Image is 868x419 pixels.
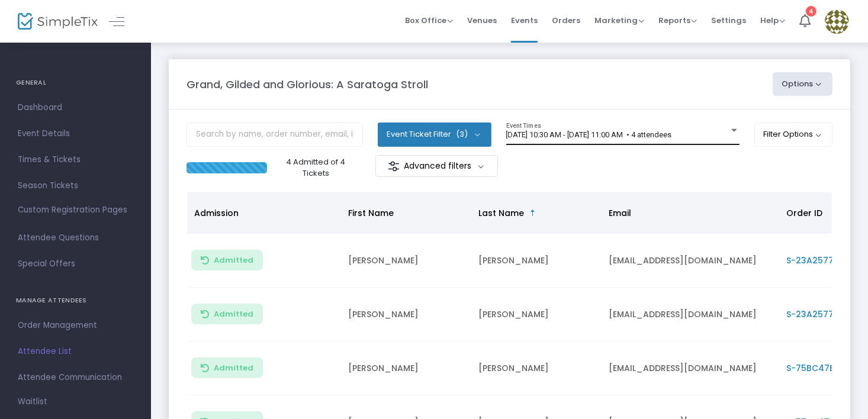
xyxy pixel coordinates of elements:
button: Admitted [191,250,263,270]
span: Waitlist [18,396,47,408]
button: Options [773,72,833,96]
td: [PERSON_NAME] [471,234,602,288]
span: Order Management [18,318,133,333]
span: Events [511,5,538,36]
button: Filter Options [754,123,833,146]
span: S-23A25770-4 [786,308,850,320]
span: Admitted [214,363,253,373]
span: Admission [194,207,239,219]
button: Event Ticket Filter(3) [378,123,491,146]
input: Search by name, order number, email, ip address [187,123,363,147]
span: Sortable [528,208,538,218]
td: [PERSON_NAME] [471,341,602,395]
td: [EMAIL_ADDRESS][DOMAIN_NAME] [602,341,779,395]
span: Help [760,15,785,26]
td: [EMAIL_ADDRESS][DOMAIN_NAME] [602,234,779,288]
td: [EMAIL_ADDRESS][DOMAIN_NAME] [602,288,779,341]
span: Event Details [18,126,133,141]
button: Admitted [191,357,263,378]
span: Order ID [786,207,822,219]
span: Email [609,207,631,219]
span: Orders [552,5,580,36]
span: Special Offers [18,256,133,272]
span: Settings [711,5,746,36]
span: (3) [456,130,468,139]
td: [PERSON_NAME] [341,341,471,395]
span: Last Name [478,207,524,219]
h4: MANAGE ATTENDEES [16,289,135,312]
span: Box Office [405,15,453,26]
m-button: Advanced filters [375,155,498,177]
span: Attendee Questions [18,230,133,246]
span: Reports [658,15,697,26]
span: Attendee Communication [18,370,133,385]
p: 4 Admitted of 4 Tickets [272,156,359,179]
span: Season Tickets [18,178,133,194]
span: Custom Registration Pages [18,204,127,216]
button: Admitted [191,304,263,324]
span: Dashboard [18,100,133,115]
td: [PERSON_NAME] [471,288,602,341]
img: filter [388,160,400,172]
td: [PERSON_NAME] [341,234,471,288]
span: S-75BC47EA-4 [786,362,850,374]
span: Marketing [594,15,644,26]
span: Attendee List [18,344,133,359]
span: Venues [467,5,497,36]
span: First Name [348,207,394,219]
span: Admitted [214,310,253,319]
span: S-23A25770-4 [786,254,850,266]
span: [DATE] 10:30 AM - [DATE] 11:00 AM • 4 attendees [506,130,672,139]
div: 4 [806,6,816,17]
span: Admitted [214,256,253,265]
span: Times & Tickets [18,152,133,167]
h4: GENERAL [16,71,135,95]
m-panel-title: Grand, Gilded and Glorious: A Saratoga Stroll [187,76,428,92]
td: [PERSON_NAME] [341,288,471,341]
